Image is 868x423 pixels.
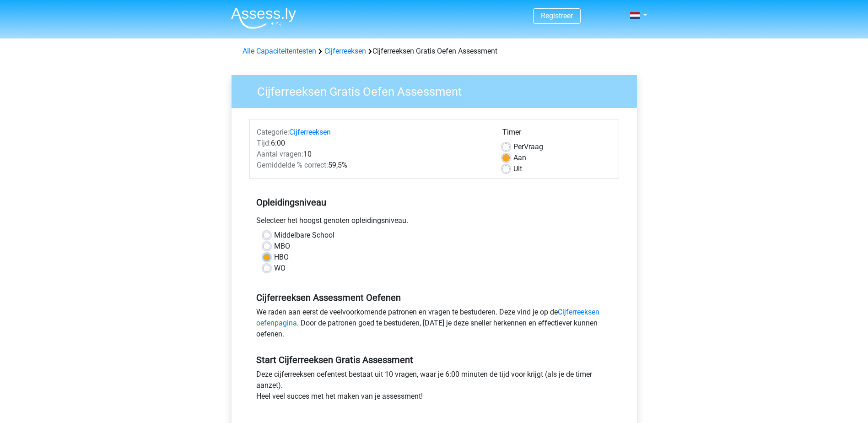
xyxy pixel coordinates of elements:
div: We raden aan eerst de veelvoorkomende patronen en vragen te bestuderen. Deze vind je op de . Door... [249,307,619,343]
h3: Cijferreeksen Gratis Oefen Assessment [246,81,630,99]
div: 59,5% [250,160,496,171]
span: Categorie: [257,128,289,136]
div: 10 [250,149,496,160]
label: Vraag [513,141,543,152]
div: Timer [502,127,612,141]
span: Per [513,142,524,151]
h5: Cijferreeksen Assessment Oefenen [256,292,612,303]
label: Uit [513,163,522,174]
div: Deze cijferreeksen oefentest bestaat uit 10 vragen, waar je 6:00 minuten de tijd voor krijgt (als... [249,369,619,406]
h5: Opleidingsniveau [256,193,612,211]
label: HBO [274,252,289,263]
div: 6:00 [250,138,496,149]
label: Middelbare School [274,230,334,241]
span: Aantal vragen: [257,150,303,158]
label: MBO [274,241,290,252]
div: Cijferreeksen Gratis Oefen Assessment [239,46,630,57]
span: Tijd: [257,139,271,147]
span: Gemiddelde % correct: [257,161,328,169]
a: Cijferreeksen [324,47,366,55]
div: Selecteer het hoogst genoten opleidingsniveau. [249,215,619,230]
label: Aan [513,152,526,163]
label: WO [274,263,286,274]
a: Alle Capaciteitentesten [243,47,316,55]
a: Cijferreeksen [289,128,331,136]
h5: Start Cijferreeksen Gratis Assessment [256,354,612,365]
a: Registreer [541,11,573,20]
img: Assessly [231,7,296,29]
